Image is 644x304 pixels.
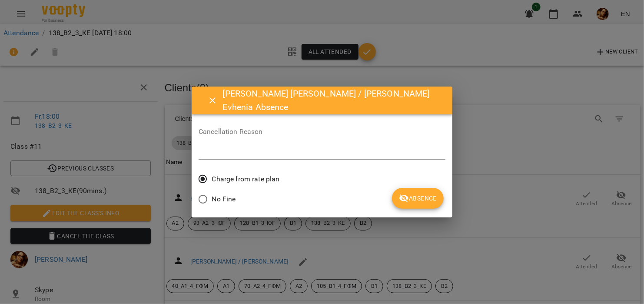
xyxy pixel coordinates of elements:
h6: [PERSON_NAME] [PERSON_NAME] / [PERSON_NAME] Evhenia Absence [223,87,442,114]
span: Absence [399,193,437,204]
button: Close [202,90,223,111]
button: Absence [392,188,444,209]
span: Charge from rate plan [212,174,280,184]
span: No Fine [212,194,236,204]
label: Cancellation Reason [199,128,445,135]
